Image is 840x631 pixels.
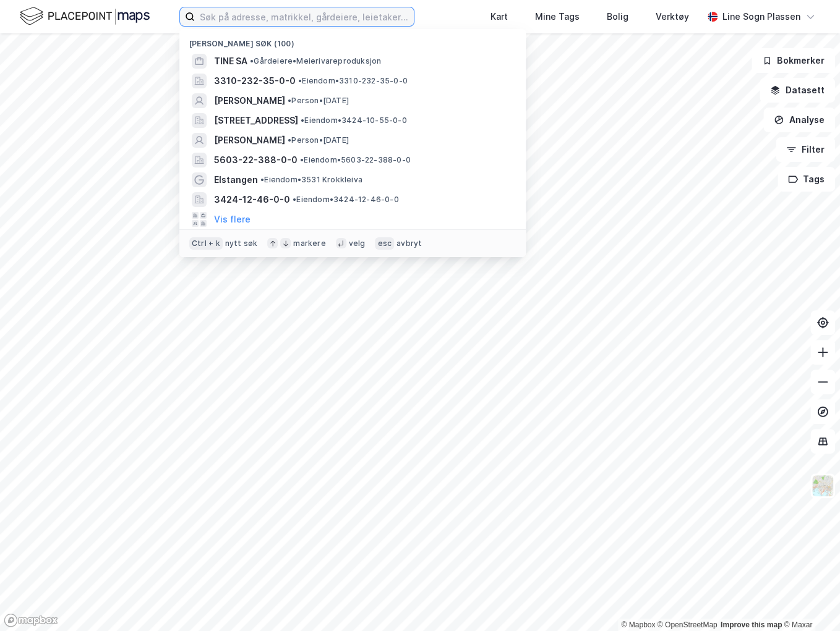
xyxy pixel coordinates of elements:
iframe: Chat Widget [778,572,840,631]
button: Filter [776,137,835,162]
span: • [260,175,264,184]
span: • [288,96,291,105]
span: Eiendom • 5603-22-388-0-0 [300,155,411,165]
span: • [301,116,304,125]
img: Z [811,474,834,498]
button: Tags [778,167,835,192]
span: Eiendom • 3424-12-46-0-0 [293,195,399,205]
a: OpenStreetMap [658,620,718,629]
div: avbryt [396,239,422,248]
span: Eiendom • 3531 Krokkleiva [260,175,362,185]
button: Bokmerker [752,48,835,73]
span: 3310-232-35-0-0 [214,74,296,88]
div: markere [293,239,325,248]
div: Bolig [607,9,628,24]
div: Ctrl + k [189,237,223,250]
a: Mapbox [621,620,655,629]
span: Elstangen [214,172,258,187]
span: [PERSON_NAME] [214,133,285,148]
span: 3424-12-46-0-0 [214,192,290,207]
div: Mine Tags [535,9,580,24]
div: esc [375,237,394,250]
button: Datasett [760,78,835,103]
span: • [288,135,291,145]
span: Eiendom • 3310-232-35-0-0 [298,76,408,86]
span: • [293,195,296,204]
button: Analyse [763,108,835,132]
button: Vis flere [214,212,251,227]
span: Gårdeiere • Meierivareproduksjon [250,56,381,66]
a: Mapbox homepage [4,613,58,627]
div: nytt søk [225,239,258,248]
span: • [298,76,302,85]
span: TINE SA [214,54,247,69]
img: logo.f888ab2527a4732fd821a326f86c7f29.svg [20,6,150,27]
div: [PERSON_NAME] søk (100) [179,29,526,51]
span: 5603-22-388-0-0 [214,153,298,167]
a: Improve this map [721,620,782,629]
div: Verktøy [656,9,689,24]
span: Person • [DATE] [288,135,349,145]
div: Kart [491,9,508,24]
span: Eiendom • 3424-10-55-0-0 [301,116,407,125]
span: • [250,56,254,66]
span: • [300,155,304,164]
span: Person • [DATE] [288,96,349,106]
input: Søk på adresse, matrikkel, gårdeiere, leietakere eller personer [195,7,414,26]
div: velg [349,239,366,248]
div: Kontrollprogram for chat [778,572,840,631]
span: [PERSON_NAME] [214,93,285,108]
div: Line Sogn Plassen [722,9,800,24]
span: [STREET_ADDRESS] [214,113,298,128]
